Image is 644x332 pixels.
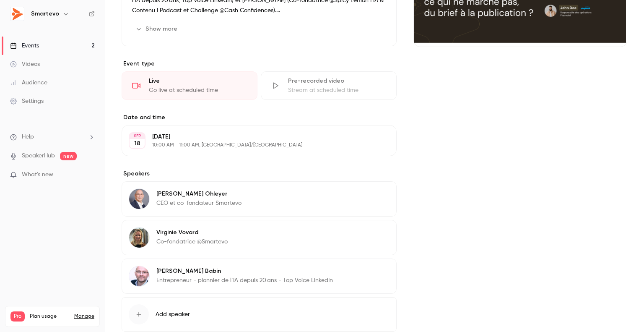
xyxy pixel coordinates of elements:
[132,22,182,36] button: Show more
[122,297,397,332] button: Add speaker
[288,77,386,85] div: Pre-recorded video
[10,133,95,141] li: help-dropdown-opener
[10,78,47,87] div: Audience
[10,42,39,50] div: Events
[129,189,149,209] img: Eric Ohleyer
[152,142,352,149] p: 10:00 AM - 11:00 AM, [GEOGRAPHIC_DATA]/[GEOGRAPHIC_DATA]
[10,60,40,68] div: Videos
[129,227,149,248] img: Virginie Vovard
[74,313,94,320] a: Manage
[149,86,247,94] div: Go live at scheduled time
[156,310,190,319] span: Add speaker
[22,152,55,160] a: SpeakerHub
[60,152,77,160] span: new
[149,77,247,85] div: Live
[156,276,333,285] p: Entrepreneur - pionnier de l’IA depuis 20 ans - Top Voice LinkedIn
[122,170,397,178] label: Speakers
[122,181,397,217] div: Eric Ohleyer[PERSON_NAME] OhleyerCEO et co-fondateur Smartevo
[122,113,397,122] label: Date and time
[156,238,228,246] p: Co-fondatrice @Smartevo
[22,170,53,179] span: What's new
[130,133,145,139] div: SEP
[156,267,333,275] p: [PERSON_NAME] Babin
[129,266,149,286] img: Nicolas Babin
[156,199,241,207] p: CEO et co-fondateur Smartevo
[134,139,140,148] p: 18
[22,133,34,141] span: Help
[85,171,95,179] iframe: Noticeable Trigger
[152,133,352,141] p: [DATE]
[122,71,257,100] div: LiveGo live at scheduled time
[30,313,69,320] span: Plan usage
[156,228,228,237] p: Virginie Vovard
[288,86,386,94] div: Stream at scheduled time
[122,259,397,294] div: Nicolas Babin[PERSON_NAME] BabinEntrepreneur - pionnier de l’IA depuis 20 ans - Top Voice LinkedIn
[261,71,397,100] div: Pre-recorded videoStream at scheduled time
[10,311,25,322] span: Pro
[10,7,24,21] img: Smartevo
[10,97,44,105] div: Settings
[122,60,397,68] p: Event type
[31,10,59,18] h6: Smartevo
[122,220,397,255] div: Virginie VovardVirginie VovardCo-fondatrice @Smartevo
[156,190,241,198] p: [PERSON_NAME] Ohleyer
